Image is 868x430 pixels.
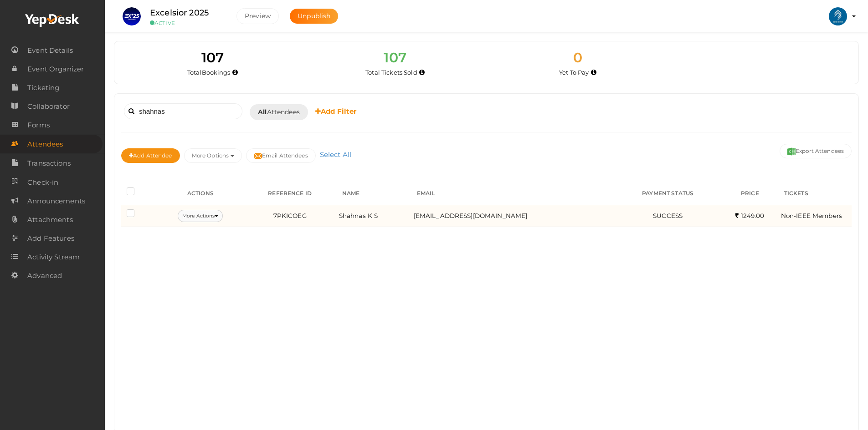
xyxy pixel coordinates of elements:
[337,182,411,205] th: NAME
[27,135,63,153] span: Attendees
[27,60,84,78] span: Event Organizer
[27,248,80,266] span: Activity Stream
[246,148,316,163] button: Email Attendees
[258,107,300,117] span: Attendees
[27,79,59,97] span: Ticketing
[268,190,312,197] span: REFERENCE ID
[27,229,74,248] span: Add Features
[735,212,764,219] span: 1249.00
[184,148,242,163] button: More Options
[559,69,589,76] span: Yet To Pay
[27,267,62,285] span: Advanced
[236,8,279,24] button: Preview
[27,192,85,210] span: Announcements
[614,182,721,205] th: PAYMENT STATUS
[232,70,238,75] i: Total number of bookings
[298,12,330,20] span: Unpublish
[780,144,852,158] button: Export Attendees
[419,70,425,75] i: Total number of tickets sold
[411,182,615,205] th: EMAIL
[27,41,73,60] span: Event Details
[27,116,50,134] span: Forms
[829,7,847,25] img: ACg8ocIlr20kWlusTYDilfQwsc9vjOYCKrm0LB8zShf3GP8Yo5bmpMCa=s100
[202,69,231,76] span: Bookings
[124,103,242,119] input: Search attendee
[178,210,223,222] button: More Actions
[27,154,71,172] span: Transactions
[721,182,779,205] th: PRICE
[315,107,357,116] b: Add Filter
[27,97,70,116] span: Collaborator
[414,212,528,219] span: [EMAIL_ADDRESS][DOMAIN_NAME]
[365,69,417,76] span: Total Tickets Sold
[123,7,141,25] img: IIZWXVCU_small.png
[290,9,338,24] button: Unpublish
[573,49,582,66] span: 0
[653,212,683,219] span: SUCCESS
[384,49,406,66] span: 107
[591,70,596,75] i: Accepted and yet to make payment
[27,211,73,229] span: Attachments
[187,69,231,76] span: Total
[27,173,58,192] span: Check-in
[787,147,796,156] img: excel.svg
[339,212,378,219] span: Shahnas K S
[779,182,852,205] th: TICKETS
[150,20,223,26] small: ACTIVE
[121,148,180,163] button: Add Attendee
[158,182,243,205] th: ACTIONS
[201,49,224,66] span: 107
[150,6,209,20] label: Excelsior 2025
[258,108,267,116] b: All
[318,150,354,159] a: Select All
[254,152,262,160] img: mail-filled.svg
[273,212,307,219] span: 7PKICOEG
[781,212,842,219] span: Non-IEEE Members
